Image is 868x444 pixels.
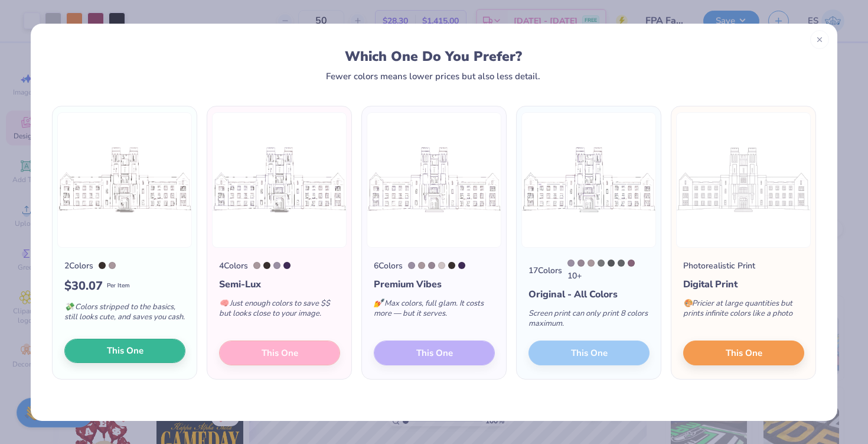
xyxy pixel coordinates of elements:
div: 669 C [283,262,291,269]
div: Original - All Colors [528,287,650,302]
span: 🧠 [219,298,229,309]
div: Fewer colors means lower prices but also less detail. [326,72,540,81]
div: Photorealistic Print [683,260,755,272]
div: 6 Colors [374,260,403,272]
img: Photorealistic preview [676,112,811,248]
div: Cool Gray 9 C [598,260,605,267]
div: 436 C [109,262,116,269]
button: This One [683,341,804,365]
img: 2 color option [57,112,192,248]
div: Cool Gray 11 C [608,260,615,267]
div: 7653 C [577,260,585,267]
div: 4 Colors [219,260,248,272]
div: 2 Colors [64,260,93,272]
img: 4 color option [212,112,347,248]
div: Semi-Lux [219,277,340,291]
img: 17 color option [521,112,656,248]
div: Digital Print [683,277,804,291]
img: 6 color option [367,112,501,248]
div: 412 C [448,262,455,269]
div: 436 C [253,262,260,269]
div: 7660 C [273,262,280,269]
div: Colors stripped to the basics, still looks cute, and saves you cash. [64,295,185,334]
div: Screen print can only print 8 colors maximum. [528,302,650,341]
div: 412 C [263,262,270,269]
div: 5205 C [628,260,635,267]
div: Premium Vibes [374,277,495,291]
button: This One [64,339,185,364]
span: 💸 [64,302,74,312]
span: Per Item [107,281,130,290]
div: 10 + [567,260,650,282]
span: 🎨 [683,298,693,309]
div: 669 C [458,262,465,269]
div: Max colors, full glam. It costs more — but it serves. [374,291,495,330]
div: 7660 C [408,262,415,269]
div: 412 C [99,262,106,269]
div: 436 C [418,262,425,269]
div: Cool Gray 10 C [618,260,625,267]
div: 7660 C [567,260,575,267]
div: 17 Colors [528,264,562,277]
div: Pricier at large quantities but prints infinite colors like a photo [683,291,804,330]
div: 434 C [438,262,445,269]
div: Which One Do You Prefer? [63,48,804,64]
div: 7653 C [428,262,435,269]
span: $ 30.07 [64,277,103,295]
div: 436 C [588,260,595,267]
div: Just enough colors to save $$ but looks close to your image. [219,291,340,330]
span: 💅 [374,298,383,309]
span: This One [726,346,762,359]
span: This One [107,344,143,358]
